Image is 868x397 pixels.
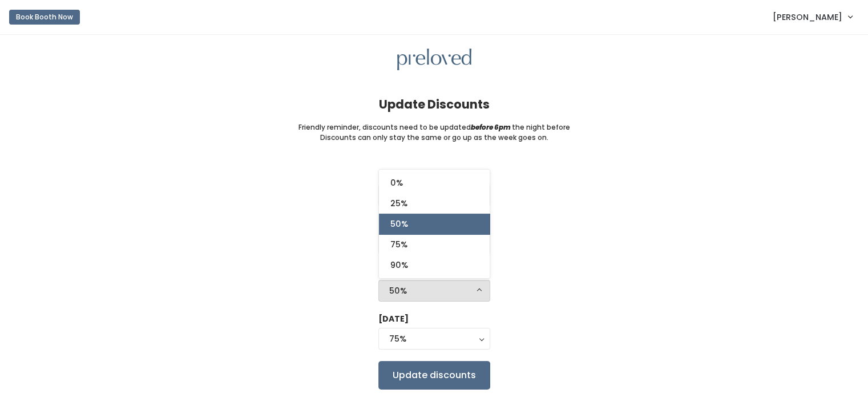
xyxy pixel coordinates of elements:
[773,11,842,23] span: [PERSON_NAME]
[761,5,863,29] a: [PERSON_NAME]
[378,280,490,302] button: 50%
[471,122,511,132] i: before 6pm
[320,133,548,143] small: Discounts can only stay the same or go up as the week goes on.
[390,177,403,189] span: 0%
[390,238,407,251] span: 75%
[390,197,407,210] span: 25%
[389,284,479,297] div: 50%
[378,328,490,350] button: 75%
[389,332,479,345] div: 75%
[9,5,80,30] a: Book Booth Now
[378,361,490,390] input: Update discounts
[397,49,471,71] img: preloved logo
[378,313,409,325] label: [DATE]
[390,218,408,230] span: 50%
[9,10,80,25] button: Book Booth Now
[298,122,570,133] small: Friendly reminder, discounts need to be updated the night before
[390,259,408,271] span: 90%
[379,98,490,111] h4: Update Discounts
